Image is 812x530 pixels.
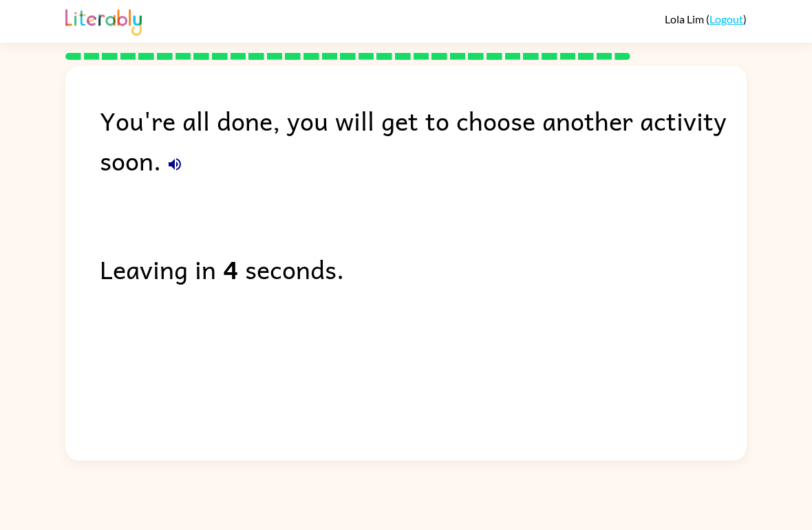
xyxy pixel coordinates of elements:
span: Lola Lim [665,12,706,25]
b: 4 [223,249,238,289]
a: Logout [709,12,743,25]
img: Literably [65,5,142,36]
div: ( ) [665,12,747,25]
div: Leaving in seconds. [100,249,747,289]
div: You're all done, you will get to choose another activity soon. [100,100,747,180]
